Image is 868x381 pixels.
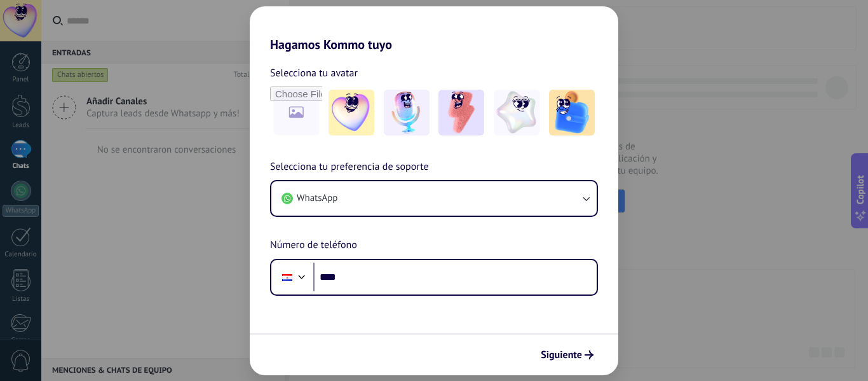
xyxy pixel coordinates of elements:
[270,65,358,81] span: Selecciona tu avatar
[275,264,299,291] div: Paraguay: + 595
[494,90,539,135] img: -4.jpeg
[549,90,595,135] img: -5.jpeg
[535,344,599,366] button: Siguiente
[270,237,357,254] span: Número de teléfono
[384,90,430,135] img: -2.jpeg
[329,90,374,135] img: -1.jpeg
[297,192,337,205] span: WhatsApp
[438,90,484,135] img: -3.jpeg
[541,350,582,359] span: Siguiente
[250,6,618,52] h2: Hagamos Kommo tuyo
[271,181,597,216] button: WhatsApp
[270,159,429,176] span: Selecciona tu preferencia de soporte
